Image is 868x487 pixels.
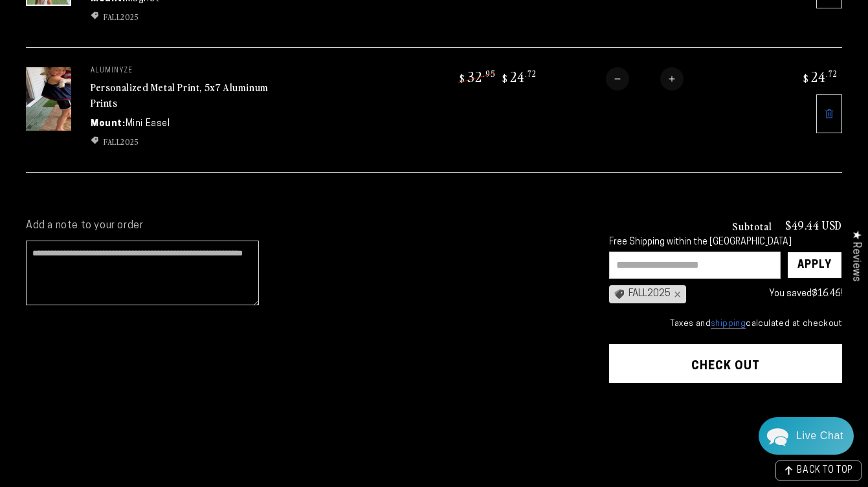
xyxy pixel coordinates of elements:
div: Contact Us Directly [796,417,843,455]
dd: Mini Easel [126,117,170,131]
small: Taxes and calculated at checkout [609,318,842,330]
div: You saved ! [693,286,842,302]
bdi: 24 [500,67,537,85]
div: × [671,289,681,299]
ul: Discount [91,11,285,23]
p: $49.44 USD [785,219,842,231]
div: Click to open Judge.me floating reviews tab [843,220,868,292]
bdi: 32 [458,67,496,85]
iframe: PayPal-paypal [609,408,842,443]
dt: Mount: [91,117,126,131]
img: 5"x7" Rectangle White Glossy Aluminyzed Photo [26,67,71,131]
bdi: 24 [801,67,838,85]
span: $ [502,72,508,85]
span: $ [460,72,465,85]
div: Free Shipping within the [GEOGRAPHIC_DATA] [609,237,842,248]
a: Personalized Metal Print, 5x7 Aluminum Prints [91,80,269,111]
span: $16.46 [812,289,840,299]
label: Add a note to your order [26,219,583,233]
span: $ [803,72,809,85]
ul: Discount [91,136,285,147]
li: FALL2025 [91,11,285,23]
sup: .95 [483,68,496,79]
button: Check out [609,344,842,383]
div: FALL2025 [609,285,686,303]
a: Remove 5"x7" Rectangle White Glossy Aluminyzed Photo [816,94,842,133]
span: BACK TO TOP [797,466,853,475]
a: shipping [711,319,746,329]
input: Quantity for Personalized Metal Print, 5x7 Aluminum Prints [629,67,660,91]
sup: .72 [826,68,838,79]
h3: Subtotal [732,221,772,231]
div: Apply [797,252,832,278]
sup: .72 [525,68,537,79]
li: FALL2025 [91,136,285,147]
p: aluminyze [91,67,285,75]
div: Chat widget toggle [759,417,854,455]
